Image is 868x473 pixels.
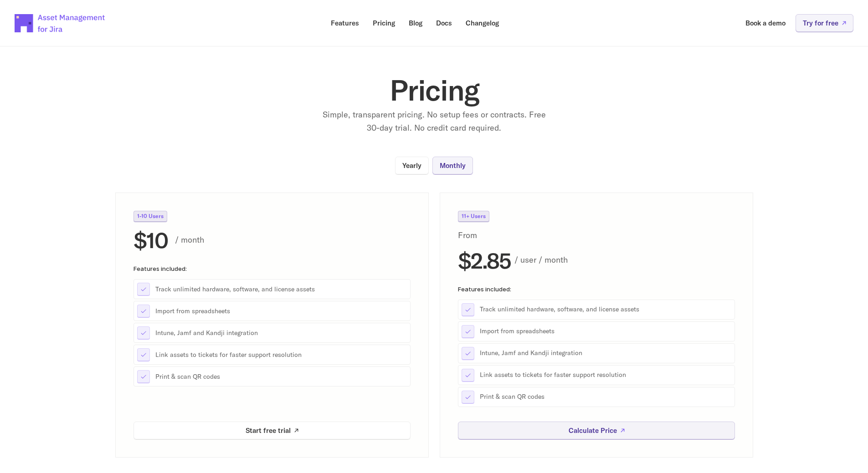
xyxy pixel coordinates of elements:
[134,422,411,439] a: Start free trial
[480,371,731,380] p: Link assets to tickets for faster support resolution
[331,20,359,26] p: Features
[320,108,548,135] p: Simple, transparent pricing. No setup fees or contracts. Free 30-day trial. No credit card required.
[175,233,411,246] p: / month
[430,14,458,32] a: Docs
[436,20,452,26] p: Docs
[155,328,407,337] p: Intune, Jamf and Kandji integration
[246,427,291,434] p: Start free trial
[480,349,731,358] p: Intune, Jamf and Kandji integration
[324,14,365,32] a: Features
[458,285,735,292] p: Features included:
[459,14,505,32] a: Changelog
[155,372,407,381] p: Print & scan QR codes
[252,76,616,105] h1: Pricing
[514,254,735,267] p: / user / month
[803,20,838,26] p: Try for free
[134,265,411,272] p: Features included:
[480,327,731,336] p: Import from spreadsheets
[402,14,429,32] a: Blog
[366,14,401,32] a: Pricing
[466,20,499,26] p: Changelog
[373,20,395,26] p: Pricing
[402,162,421,169] p: Yearly
[155,350,407,359] p: Link assets to tickets for faster support resolution
[568,427,616,434] p: Calculate Price
[745,20,786,26] p: Book a demo
[480,305,731,314] p: Track unlimited hardware, software, and license assets
[462,214,486,219] p: 11+ Users
[409,20,422,26] p: Blog
[458,249,511,271] h2: $2.85
[134,229,168,251] h2: $10
[796,14,853,32] a: Try for free
[480,392,731,402] p: Print & scan QR codes
[440,162,466,169] p: Monthly
[137,214,164,219] p: 1-10 Users
[458,229,499,242] p: From
[739,14,792,32] a: Book a demo
[155,306,407,315] p: Import from spreadsheets
[458,422,735,439] a: Calculate Price
[155,285,407,294] p: Track unlimited hardware, software, and license assets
